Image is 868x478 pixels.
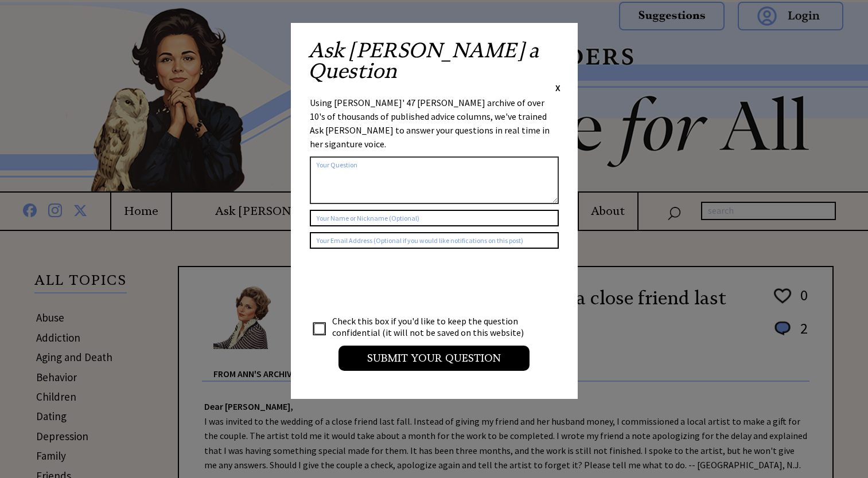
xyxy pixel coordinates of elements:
[555,82,560,93] span: X
[310,232,559,249] input: Your Email Address (Optional if you would like notifications on this post)
[310,96,559,151] div: Using [PERSON_NAME]' 47 [PERSON_NAME] archive of over 10's of thousands of published advice colum...
[310,210,559,226] input: Your Name or Nickname (Optional)
[338,346,530,371] input: Submit your Question
[332,315,535,339] td: Check this box if you'd like to keep the question confidential (it will not be saved on this webs...
[308,40,560,81] h2: Ask [PERSON_NAME] a Question
[310,260,484,305] iframe: reCAPTCHA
